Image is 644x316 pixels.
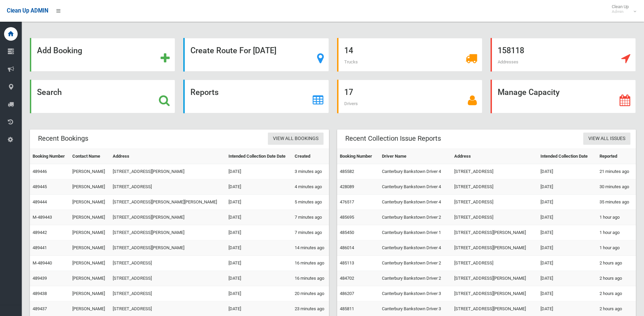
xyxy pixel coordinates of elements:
[337,149,379,164] th: Booking Number
[292,164,329,179] td: 3 minutes ago
[379,286,452,301] td: Canterbury Bankstown Driver 3
[70,210,110,225] td: [PERSON_NAME]
[597,210,636,225] td: 1 hour ago
[33,276,47,281] a: 489439
[344,59,358,64] span: Trucks
[379,210,452,225] td: Canterbury Bankstown Driver 2
[226,271,292,286] td: [DATE]
[70,225,110,240] td: [PERSON_NAME]
[538,286,597,301] td: [DATE]
[340,306,354,311] a: 485811
[190,87,219,97] strong: Reports
[344,101,358,106] span: Drivers
[340,230,354,235] a: 485450
[110,195,226,210] td: [STREET_ADDRESS][PERSON_NAME][PERSON_NAME]
[337,80,482,113] a: 17 Drivers
[452,179,538,195] td: [STREET_ADDRESS]
[70,286,110,301] td: [PERSON_NAME]
[498,46,524,55] strong: 158118
[70,195,110,210] td: [PERSON_NAME]
[379,256,452,271] td: Canterbury Bankstown Driver 2
[292,286,329,301] td: 20 minutes ago
[498,87,559,97] strong: Manage Capacity
[292,210,329,225] td: 7 minutes ago
[538,210,597,225] td: [DATE]
[379,195,452,210] td: Canterbury Bankstown Driver 4
[597,149,636,164] th: Reported
[110,286,226,301] td: [STREET_ADDRESS]
[538,256,597,271] td: [DATE]
[33,260,52,265] a: M-489440
[452,195,538,210] td: [STREET_ADDRESS]
[30,149,70,164] th: Booking Number
[452,210,538,225] td: [STREET_ADDRESS]
[452,225,538,240] td: [STREET_ADDRESS][PERSON_NAME]
[597,256,636,271] td: 2 hours ago
[608,4,636,14] span: Clean Up
[183,80,329,113] a: Reports
[110,240,226,256] td: [STREET_ADDRESS][PERSON_NAME]
[183,38,329,72] a: Create Route For [DATE]
[226,179,292,195] td: [DATE]
[292,271,329,286] td: 16 minutes ago
[379,179,452,195] td: Canterbury Bankstown Driver 4
[292,256,329,271] td: 16 minutes ago
[538,240,597,256] td: [DATE]
[110,210,226,225] td: [STREET_ADDRESS][PERSON_NAME]
[110,225,226,240] td: [STREET_ADDRESS][PERSON_NAME]
[292,225,329,240] td: 7 minutes ago
[379,240,452,256] td: Canterbury Bankstown Driver 4
[70,149,110,164] th: Contact Name
[268,133,324,145] a: View All Bookings
[379,271,452,286] td: Canterbury Bankstown Driver 2
[491,80,636,113] a: Manage Capacity
[110,149,226,164] th: Address
[70,179,110,195] td: [PERSON_NAME]
[379,164,452,179] td: Canterbury Bankstown Driver 4
[597,195,636,210] td: 35 minutes ago
[30,132,96,145] header: Recent Bookings
[33,245,47,250] a: 489441
[70,240,110,256] td: [PERSON_NAME]
[597,240,636,256] td: 1 hour ago
[226,225,292,240] td: [DATE]
[292,240,329,256] td: 14 minutes ago
[37,87,62,97] strong: Search
[340,184,354,189] a: 428089
[597,179,636,195] td: 30 minutes ago
[110,164,226,179] td: [STREET_ADDRESS][PERSON_NAME]
[37,46,82,55] strong: Add Booking
[33,169,47,174] a: 489446
[33,306,47,311] a: 489437
[340,245,354,250] a: 486014
[292,195,329,210] td: 5 minutes ago
[292,149,329,164] th: Created
[110,271,226,286] td: [STREET_ADDRESS]
[70,164,110,179] td: [PERSON_NAME]
[226,240,292,256] td: [DATE]
[110,179,226,195] td: [STREET_ADDRESS]
[292,179,329,195] td: 4 minutes ago
[538,149,597,164] th: Intended Collection Date
[33,291,47,296] a: 489438
[226,210,292,225] td: [DATE]
[538,195,597,210] td: [DATE]
[452,286,538,301] td: [STREET_ADDRESS][PERSON_NAME]
[30,38,175,72] a: Add Booking
[344,87,353,97] strong: 17
[33,199,47,204] a: 489444
[452,256,538,271] td: [STREET_ADDRESS]
[340,215,354,220] a: 485695
[33,215,52,220] a: M-489443
[70,271,110,286] td: [PERSON_NAME]
[538,225,597,240] td: [DATE]
[498,59,518,64] span: Addresses
[538,271,597,286] td: [DATE]
[379,225,452,240] td: Canterbury Bankstown Driver 1
[190,46,276,55] strong: Create Route For [DATE]
[226,149,292,164] th: Intended Collection Date Date
[452,149,538,164] th: Address
[33,184,47,189] a: 489445
[583,133,630,145] a: View All Issues
[379,149,452,164] th: Driver Name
